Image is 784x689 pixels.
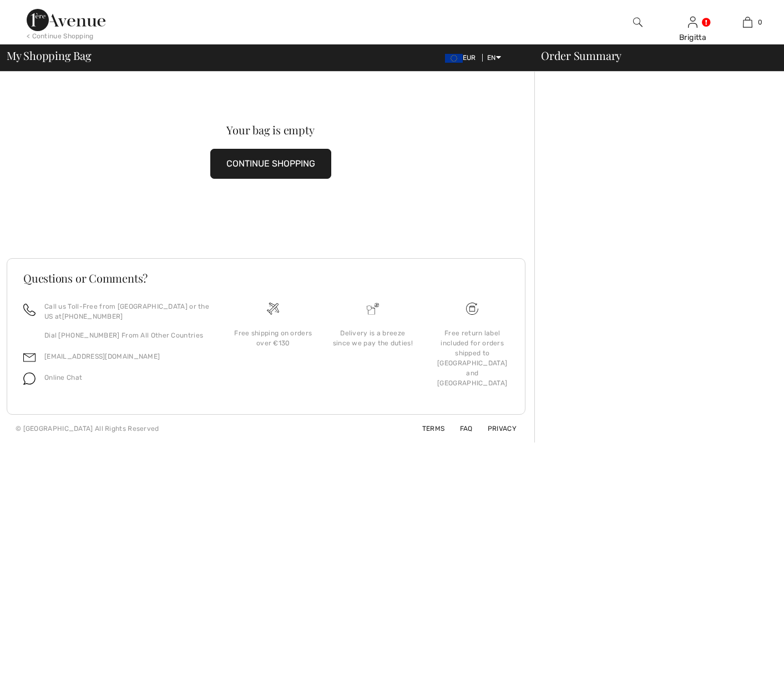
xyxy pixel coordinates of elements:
img: My Bag [743,16,752,29]
div: Free return label included for orders shipped to [GEOGRAPHIC_DATA] and [GEOGRAPHIC_DATA] [432,328,513,388]
img: My Info [688,16,697,29]
span: 0 [758,17,762,27]
span: My Shopping Bag [7,50,92,61]
img: 1ère Avenue [27,9,105,31]
p: Call us Toll-Free from [GEOGRAPHIC_DATA] or the US at [44,301,210,321]
div: Your bag is empty [33,124,508,135]
a: Sign In [688,17,697,27]
img: email [23,351,36,364]
a: Privacy [474,425,517,432]
a: [EMAIL_ADDRESS][DOMAIN_NAME] [44,353,160,360]
img: search the website [633,16,643,29]
img: Euro [445,54,463,63]
img: Free shipping on orders over &#8364;130 [466,303,478,315]
div: < Continue Shopping [27,31,94,41]
p: Dial [PHONE_NUMBER] From All Other Countries [44,330,210,340]
div: © [GEOGRAPHIC_DATA] All Rights Reserved [16,424,159,434]
div: Brigitta [666,32,720,43]
a: 0 [721,16,775,29]
div: Delivery is a breeze since we pay the duties! [332,328,413,348]
div: Order Summary [528,50,777,61]
img: Free shipping on orders over &#8364;130 [267,303,279,315]
a: Terms [409,425,445,432]
h3: Questions or Comments? [23,273,509,284]
span: EUR [445,54,480,62]
a: [PHONE_NUMBER] [62,313,123,320]
img: call [23,304,36,316]
a: FAQ [447,425,473,432]
span: EN [487,54,501,62]
div: Free shipping on orders over €130 [232,328,314,348]
span: Online Chat [44,374,82,381]
img: chat [23,373,36,385]
img: Delivery is a breeze since we pay the duties! [367,303,379,315]
button: CONTINUE SHOPPING [210,149,331,179]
